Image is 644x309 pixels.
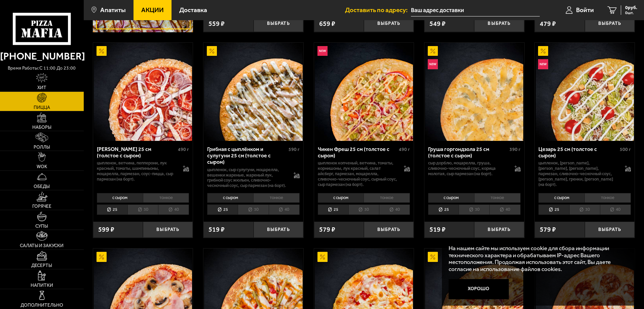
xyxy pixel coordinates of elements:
li: с сыром [538,193,584,202]
img: Цезарь 25 см (толстое с сыром) [536,43,634,141]
button: Выбрать [254,15,303,32]
span: Доставить по адресу: [345,7,411,13]
img: Акционный [317,252,328,262]
input: Ваш адрес доставки [411,4,540,16]
li: тонкое [474,193,521,202]
img: Акционный [97,252,107,262]
img: Акционный [428,252,438,262]
span: 519 ₽ [429,226,446,233]
li: с сыром [318,193,364,202]
span: 0 шт. [625,11,637,15]
div: Грибная с цыплёнком и сулугуни 25 см (толстое с сыром) [207,146,287,165]
button: Выбрать [474,222,524,238]
button: Выбрать [143,222,193,238]
li: 30 [459,204,489,215]
span: Акции [141,7,164,13]
p: На нашем сайте мы используем cookie для сбора информации технического характера и обрабатываем IP... [449,245,624,273]
div: Чикен Фреш 25 см (толстое с сыром) [318,146,397,159]
span: 579 ₽ [540,226,556,233]
span: 590 г [289,147,300,152]
span: Десерты [31,263,52,268]
li: 25 [428,204,459,215]
li: тонкое [253,193,300,202]
li: 40 [379,204,410,215]
span: 579 ₽ [319,226,335,233]
li: тонкое [364,193,410,202]
img: Акционный [538,46,548,56]
img: Акционный [97,46,107,56]
span: Дополнительно [21,303,63,308]
img: Груша горгондзола 25 см (толстое с сыром) [425,43,523,141]
img: Грибная с цыплёнком и сулугуни 25 см (толстое с сыром) [204,43,302,141]
li: тонкое [143,193,189,202]
p: цыпленок, [PERSON_NAME], [PERSON_NAME], [PERSON_NAME], пармезан, сливочно-чесночный соус, [PERSON... [538,160,618,187]
li: 30 [569,204,600,215]
button: Выбрать [364,15,414,32]
span: Пицца [34,105,50,110]
img: Новинка [538,59,548,69]
li: с сыром [207,193,253,202]
a: НовинкаЧикен Фреш 25 см (толстое с сыром) [314,43,414,141]
a: АкционныйГрибная с цыплёнком и сулугуни 25 см (толстое с сыром) [203,43,303,141]
li: с сыром [97,193,143,202]
span: Горячее [32,204,51,209]
span: 519 ₽ [209,226,225,233]
button: Выбрать [364,222,414,238]
span: Роллы [34,145,50,150]
span: 500 г [620,147,631,152]
li: 30 [238,204,268,215]
p: цыпленок, ветчина, пепперони, лук красный, томаты, шампиньоны, моцарелла, пармезан, соус-пицца, с... [97,160,177,182]
a: АкционныйПетровская 25 см (толстое с сыром) [93,43,193,141]
li: 25 [97,204,127,215]
button: Выбрать [254,222,303,238]
span: WOK [37,164,47,169]
img: Чикен Фреш 25 см (толстое с сыром) [315,43,413,141]
img: Акционный [207,46,217,56]
span: Напитки [31,283,53,288]
a: АкционныйНовинкаЦезарь 25 см (толстое с сыром) [535,43,635,141]
span: Супы [35,224,48,229]
img: Акционный [428,46,438,56]
span: Салаты и закуски [20,243,64,248]
li: 40 [158,204,189,215]
span: 0 руб. [625,5,637,10]
span: Обеды [34,184,50,189]
li: 30 [348,204,379,215]
li: с сыром [428,193,474,202]
img: Петровская 25 см (толстое с сыром) [94,43,192,141]
span: 490 г [178,147,189,152]
div: [PERSON_NAME] 25 см (толстое с сыром) [97,146,177,159]
li: 40 [489,204,520,215]
li: 25 [318,204,348,215]
span: Хит [37,85,46,90]
div: Груша горгондзола 25 см (толстое с сыром) [428,146,508,159]
span: Доставка [179,7,207,13]
a: АкционныйНовинкаГруша горгондзола 25 см (толстое с сыром) [424,43,524,141]
img: Новинка [428,59,438,69]
p: сыр дорблю, моцарелла, груша, сливочно-чесночный соус, корица молотая, сыр пармезан (на борт). [428,160,508,177]
span: Войти [576,7,594,13]
span: 490 г [399,147,410,152]
span: 549 ₽ [429,21,446,27]
div: Цезарь 25 см (толстое с сыром) [538,146,618,159]
span: 390 г [509,147,521,152]
li: 40 [600,204,631,215]
span: 659 ₽ [319,21,335,27]
li: 25 [538,204,569,215]
button: Выбрать [585,222,635,238]
li: 25 [207,204,238,215]
li: 30 [127,204,158,215]
button: Выбрать [474,15,524,32]
button: Хорошо [449,279,509,299]
span: Наборы [32,125,51,130]
li: тонкое [584,193,631,202]
p: цыпленок копченый, ветчина, томаты, корнишоны, лук красный, салат айсберг, пармезан, моцарелла, с... [318,160,397,187]
li: 40 [269,204,300,215]
p: цыпленок, сыр сулугуни, моцарелла, вешенки жареные, жареный лук, грибной соус Жюльен, сливочно-че... [207,167,287,189]
img: Новинка [317,46,328,56]
button: Выбрать [585,15,635,32]
span: 599 ₽ [98,226,114,233]
span: Апатиты [100,7,126,13]
span: 559 ₽ [209,21,225,27]
span: 479 ₽ [540,21,556,27]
